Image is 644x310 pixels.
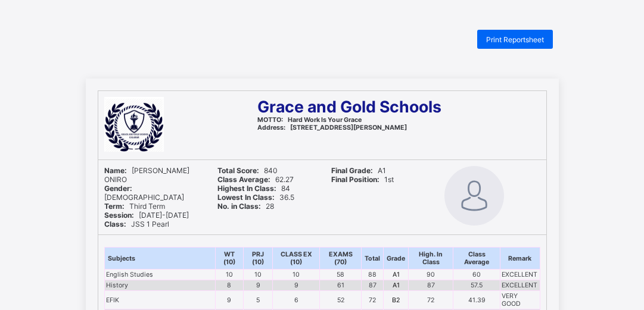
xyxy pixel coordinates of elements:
td: 72 [409,291,453,309]
th: Subjects [104,248,215,270]
th: PRJ (10) [244,248,273,270]
b: Class: [104,220,126,228]
span: 1st [331,175,394,184]
td: A1 [384,280,409,291]
b: Lowest In Class: [217,193,275,202]
td: 9 [215,291,244,309]
b: Address: [257,124,285,131]
td: 52 [320,291,362,309]
span: Third Term [104,202,165,211]
span: 84 [217,184,290,193]
span: [DEMOGRAPHIC_DATA] [104,184,184,202]
td: 60 [453,270,500,280]
td: EXCELLENT [500,280,540,291]
b: Gender: [104,184,132,193]
td: B2 [384,291,409,309]
td: 58 [320,270,362,280]
td: 5 [244,291,273,309]
td: A1 [384,270,409,280]
td: 6 [273,291,320,309]
td: English Studies [104,270,215,280]
td: 10 [215,270,244,280]
td: 57.5 [453,280,500,291]
span: [STREET_ADDRESS][PERSON_NAME] [257,124,407,131]
td: 90 [409,270,453,280]
td: 9 [273,280,320,291]
b: No. in Class: [217,202,261,211]
span: Hard Work Is Your Grace [257,116,362,124]
span: JSS 1 Pearl [104,220,169,228]
td: 8 [215,280,244,291]
th: WT (10) [215,248,244,270]
b: Name: [104,166,127,175]
b: Term: [104,202,125,211]
span: [DATE]-[DATE] [104,211,189,220]
td: 9 [244,280,273,291]
b: Final Position: [331,175,379,184]
span: A1 [331,166,386,175]
td: History [104,280,215,291]
th: EXAMS (70) [320,248,362,270]
span: 840 [217,166,278,175]
td: 88 [362,270,384,280]
td: VERY GOOD [500,291,540,309]
td: 10 [273,270,320,280]
span: Grace and Gold Schools [257,97,441,116]
td: 87 [409,280,453,291]
span: 36.5 [217,193,294,202]
b: Class Average: [217,175,270,184]
td: 72 [362,291,384,309]
th: Remark [500,248,540,270]
td: EXCELLENT [500,270,540,280]
b: Highest In Class: [217,184,276,193]
th: CLASS EX (10) [273,248,320,270]
td: 41.39 [453,291,500,309]
b: Session: [104,211,134,220]
td: 10 [244,270,273,280]
th: Grade [384,248,409,270]
td: EFIK [104,291,215,309]
b: MOTTO: [257,116,283,124]
b: Total Score: [217,166,259,175]
td: 87 [362,280,384,291]
th: Total [362,248,384,270]
span: 62.27 [217,175,294,184]
th: Class Average [453,248,500,270]
span: [PERSON_NAME] ONIRO [104,166,189,184]
th: High. In Class [409,248,453,270]
td: 61 [320,280,362,291]
b: Final Grade: [331,166,373,175]
span: 28 [217,202,274,211]
span: Print Reportsheet [486,35,544,44]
